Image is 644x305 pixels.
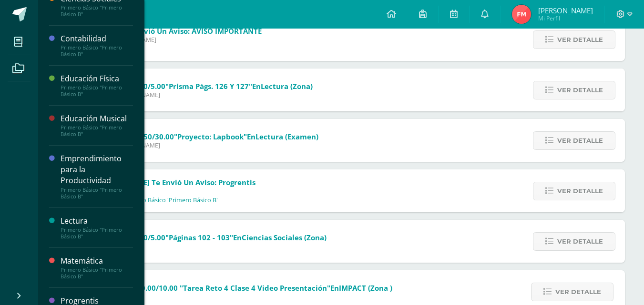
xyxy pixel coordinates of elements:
[93,36,262,44] span: [DATE][PERSON_NAME]
[61,84,133,98] div: Primero Básico "Primero Básico B"
[242,233,327,242] span: Ciencias Sociales (Zona)
[97,242,327,250] span: [DATE]
[61,256,133,266] div: Matemática
[557,182,603,200] span: Ver detalle
[133,233,165,242] span: 4.00/5.00
[61,73,133,98] a: Educación FísicaPrimero Básico "Primero Básico B"
[97,141,318,149] span: [DATE][PERSON_NAME]
[61,187,133,200] div: Primero Básico "Primero Básico B"
[101,283,392,293] span: Obtuviste en
[165,233,233,242] span: "Páginas 102 - 103"
[97,91,313,99] span: [DATE][PERSON_NAME]
[557,81,603,99] span: Ver detalle
[61,216,133,226] div: Lectura
[61,33,133,58] a: ContabilidadPrimero Básico "Primero Básico B"
[557,31,603,49] span: Ver detalle
[555,283,601,301] span: Ver detalle
[93,197,218,204] p: Progrentis Primero Básico 'Primero Básico B'
[137,283,178,293] span: 10.00/10.00
[101,293,392,301] span: [DATE]
[61,4,133,18] div: Primero Básico "Primero Básico B"
[61,256,133,280] a: MatemáticaPrimero Básico "Primero Básico B"
[61,33,133,44] div: Contabilidad
[61,153,133,186] div: Emprendimiento para la Productividad
[538,6,593,15] span: [PERSON_NAME]
[557,132,603,149] span: Ver detalle
[256,132,318,141] span: Lectura (Examen)
[97,233,327,242] span: Obtuviste en
[61,226,133,240] div: Primero Básico "Primero Básico B"
[61,266,133,280] div: Primero Básico "Primero Básico B"
[180,283,330,293] span: "Tarea Reto 4 clase 4 Video presentación"
[557,233,603,250] span: Ver detalle
[61,73,133,84] div: Educación Física
[61,124,133,138] div: Primero Básico "Primero Básico B"
[538,14,593,22] span: Mi Perfil
[61,216,133,240] a: LecturaPrimero Básico "Primero Básico B"
[512,5,531,24] img: e7e831ab183abe764ca085a59fd3502c.png
[61,113,133,124] div: Educación Musical
[133,132,174,141] span: 20.50/30.00
[61,113,133,138] a: Educación MusicalPrimero Básico "Primero Básico B"
[261,81,313,91] span: Lectura (Zona)
[339,283,392,293] span: IMPACT (Zona )
[97,132,318,141] span: Obtuviste en
[133,81,165,91] span: 5.00/5.00
[174,132,247,141] span: "Proyecto: Lapbook"
[61,153,133,199] a: Emprendimiento para la ProductividadPrimero Básico "Primero Básico B"
[165,81,252,91] span: "Prisma Págs. 126 y 127"
[97,81,313,91] span: Obtuviste en
[93,177,256,187] span: [PERSON_NAME] te envió un aviso: Progrentis
[93,187,256,195] span: [DATE]
[61,44,133,58] div: Primero Básico "Primero Básico B"
[93,26,262,36] span: Director te envió un aviso: AVISO IMPORTANTE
